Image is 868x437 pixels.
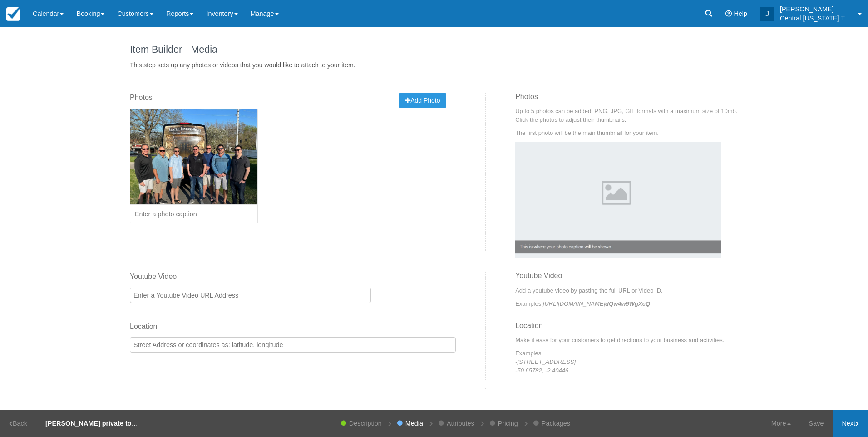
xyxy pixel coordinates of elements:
input: Street Address or coordinates as: latitude, longitude [130,337,456,353]
p: Central [US_STATE] Tours [780,14,853,23]
p: Examples: - - [515,349,738,375]
i: Help [725,10,732,17]
a: Packages [537,410,575,437]
p: Examples: [515,299,738,308]
a: Media [401,410,428,437]
input: Enter a Youtube Video URL Address [130,288,371,303]
strong: [PERSON_NAME] private tour 8 guests [DATE] and [DATE] [45,420,227,427]
em: 50.65782, -2.40446 [518,367,569,374]
img: 2169-1 [130,109,257,204]
p: Up to 5 photos can be added. PNG, JPG, GIF formats with a maximum size of 10mb. Click the photos ... [515,107,738,124]
em: [STREET_ADDRESS] [518,358,576,365]
a: Description [345,410,386,437]
label: Photos [130,93,153,103]
a: Attributes [442,410,479,437]
p: Make it easy for your customers to get directions to your business and activities. [515,336,738,344]
h3: Photos [515,93,738,107]
p: [PERSON_NAME] [780,5,853,14]
a: More [762,410,800,437]
div: J [760,7,774,21]
label: Youtube Video [130,272,371,282]
p: The first photo will be the main thumbnail for your item. [515,129,738,137]
a: Next [833,410,868,437]
img: checkfront-main-nav-mini-logo.png [6,7,20,21]
a: Save [800,410,833,437]
p: This step sets up any photos or videos that you would like to attach to your item. [130,60,738,70]
p: Add a youtube video by pasting the full URL or Video ID. [515,286,738,295]
h1: Item Builder - Media [130,44,738,55]
label: Location [130,322,456,332]
h3: Youtube Video [515,272,738,286]
em: [URL][DOMAIN_NAME] [543,300,650,307]
img: Example Photo Caption [515,142,721,258]
span: Help [734,10,747,17]
h3: Location [515,322,738,336]
button: Add Photo [399,93,446,108]
strong: dQw4w9WgXcQ [605,300,650,307]
input: Enter a photo caption [130,205,258,224]
span: Add Photo [405,97,440,104]
a: Pricing [493,410,523,437]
